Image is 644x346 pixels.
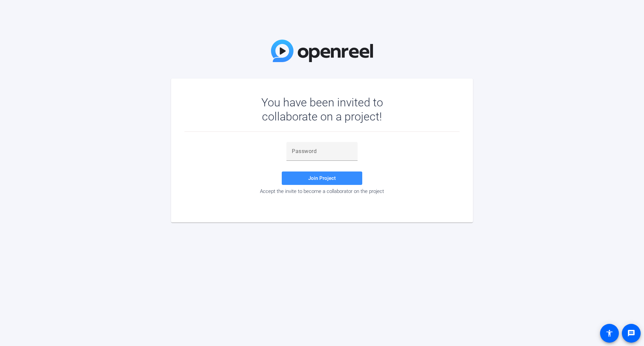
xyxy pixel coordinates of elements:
mat-icon: accessibility [605,329,613,337]
img: OpenReel Logo [271,40,373,62]
span: Join Project [308,175,336,181]
div: Accept the invite to become a collaborator on the project [184,188,460,194]
button: Join Project [282,171,362,185]
input: Password [292,147,352,155]
mat-icon: message [627,329,635,337]
div: You have been invited to collaborate on a project! [242,95,402,123]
